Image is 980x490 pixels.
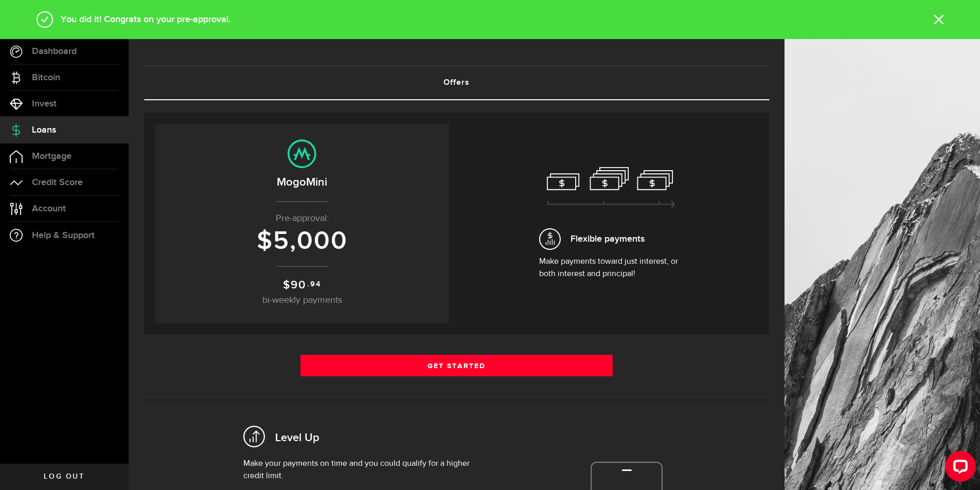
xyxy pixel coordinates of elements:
[32,99,57,108] span: Invest
[283,278,291,292] span: $
[539,256,683,280] p: Make payments toward just interest, or both interest and principal!
[32,178,83,187] span: Credit Score
[54,13,934,26] div: You did it! Congrats on your pre-approval.
[275,430,319,446] h2: Level Up
[243,458,487,482] p: Make your payments on time and you could qualify for a higher credit limit.
[32,125,56,135] span: Loans
[144,66,769,99] a: Offers
[32,47,77,56] span: Dashboard
[307,279,321,290] sup: .94
[44,473,84,480] span: Log out
[32,73,60,82] span: Bitcoin
[166,174,439,191] h2: MogoMini
[144,65,769,100] ul: Tabs Navigation
[300,355,613,376] a: Get Started
[32,204,66,213] span: Account
[257,226,273,257] span: $
[32,152,72,161] span: Mortgage
[32,231,95,240] span: Help & Support
[166,212,439,226] p: Pre-approval:
[291,278,307,292] span: 90
[571,232,645,246] span: Flexible payments
[262,296,342,305] span: bi-weekly payments
[273,226,348,257] span: 5,000
[937,447,980,490] iframe: LiveChat chat widget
